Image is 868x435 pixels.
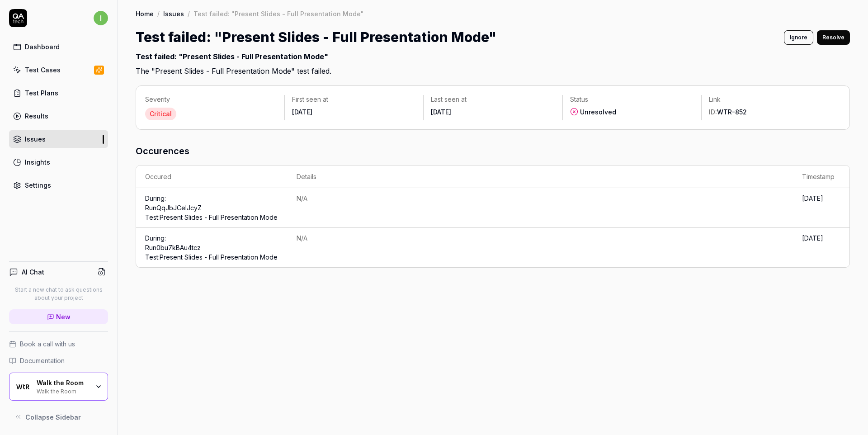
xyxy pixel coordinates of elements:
span: New [56,312,71,322]
span: Book a call with us [20,339,75,349]
time: [DATE] [431,108,451,116]
a: Book a call with us [9,339,108,349]
button: i [94,9,108,27]
span: ID: [709,108,717,116]
a: Documentation [9,356,108,365]
div: Walk the Room [37,379,89,387]
p: Severity [145,95,277,104]
a: Test Cases [9,61,108,79]
span: Collapse Sidebar [25,412,81,422]
a: Test Plans [9,84,108,102]
p: Link [709,95,833,104]
span: Documentation [20,356,65,365]
p: First seen at [292,95,416,104]
a: Issues [9,130,108,148]
a: Dashboard [9,38,108,56]
p: Status [570,95,694,104]
div: Test Cases [25,65,61,75]
time: [DATE] [292,108,312,116]
div: N/A [297,194,784,203]
th: Details [288,165,793,188]
div: / [188,9,190,18]
div: Insights [25,157,50,167]
span: i [94,11,108,25]
a: Home [136,9,154,18]
a: RunQqJbJCeIJcyZTest:Present Slides - Full Presentation Mode [145,204,278,221]
th: Timestamp [793,165,849,188]
button: Ignore [784,30,813,45]
div: / [157,9,160,18]
img: Walk the Room Logo [15,378,31,395]
button: Collapse Sidebar [9,408,108,426]
a: New [9,309,108,324]
div: Results [25,111,48,121]
div: Unresolved [570,108,694,117]
h1: Test failed: "Present Slides - Full Presentation Mode" [136,27,496,47]
h3: Occurences [136,144,850,158]
td: During: [136,188,288,228]
time: [DATE] [802,234,823,242]
div: Dashboard [25,42,60,52]
h4: AI Chat [22,267,44,277]
p: Start a new chat to ask questions about your project [9,286,108,302]
h2: The "Present Slides - Full Presentation Mode" test failed. [136,47,850,76]
a: Issues [163,9,184,18]
div: Walk the Room [37,387,89,394]
a: Settings [9,176,108,194]
button: Resolve [817,30,850,45]
time: [DATE] [802,194,823,202]
td: During: [136,228,288,267]
p: Last seen at [431,95,555,104]
div: Settings [25,180,51,190]
div: Test Plans [25,88,58,98]
a: Insights [9,153,108,171]
th: Occured [136,165,288,188]
a: WTR-852 [717,108,747,116]
button: Walk the Room LogoWalk the RoomWalk the Room [9,373,108,401]
div: N/A [297,233,784,243]
div: Critical [145,108,176,120]
a: Run0bu7kBAu4tczTest:Present Slides - Full Presentation Mode [145,244,278,261]
div: Test failed: "Present Slides - Full Presentation Mode" [193,9,364,18]
div: Test failed: "Present Slides - Full Presentation Mode" [136,51,459,66]
div: Issues [25,134,46,144]
a: Results [9,107,108,125]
